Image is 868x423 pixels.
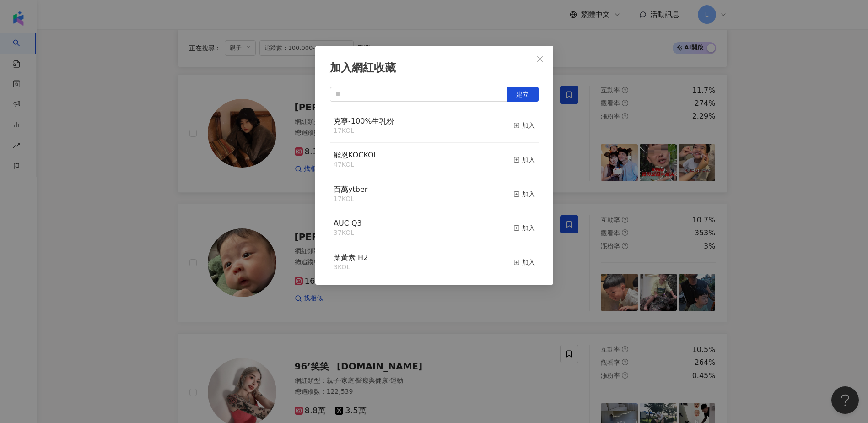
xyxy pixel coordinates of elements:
[334,118,394,125] a: 克寧-100%生乳粉
[513,155,535,165] div: 加入
[330,60,539,76] div: 加入網紅收藏
[334,263,368,272] div: 3 KOL
[334,152,378,159] a: 能恩KOCKOL
[334,117,394,125] span: 克寧-100%生乳粉
[334,254,368,261] a: 葉黃素 H2
[334,185,367,194] span: 百萬ytber
[334,151,378,159] span: 能恩KOCKOL
[513,223,535,233] div: 加入
[334,228,362,238] div: 37 KOL
[507,87,539,102] button: 建立
[513,116,535,136] button: 加入
[334,160,378,169] div: 47 KOL
[536,55,544,63] span: close
[334,220,362,227] a: AUC Q3
[334,195,367,204] div: 17 KOL
[513,150,535,169] button: 加入
[531,50,549,68] button: Close
[334,126,394,136] div: 17 KOL
[513,218,535,238] button: 加入
[334,186,367,193] a: 百萬ytber
[334,253,368,262] span: 葉黃素 H2
[178,74,727,193] a: KOL Avatar[PERSON_NAME]網紅類型：彩妝·營養與保健·親子旅遊·親子·藝術與娛樂·美妝時尚·家庭·醫療與健康總追蹤數：109,5008.1萬2.8萬找相似互動率questio...
[334,219,362,228] span: AUC Q3
[513,257,535,267] div: 加入
[513,120,535,130] div: 加入
[513,189,535,199] div: 加入
[516,91,529,98] span: 建立
[513,253,535,272] button: 加入
[513,184,535,204] button: 加入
